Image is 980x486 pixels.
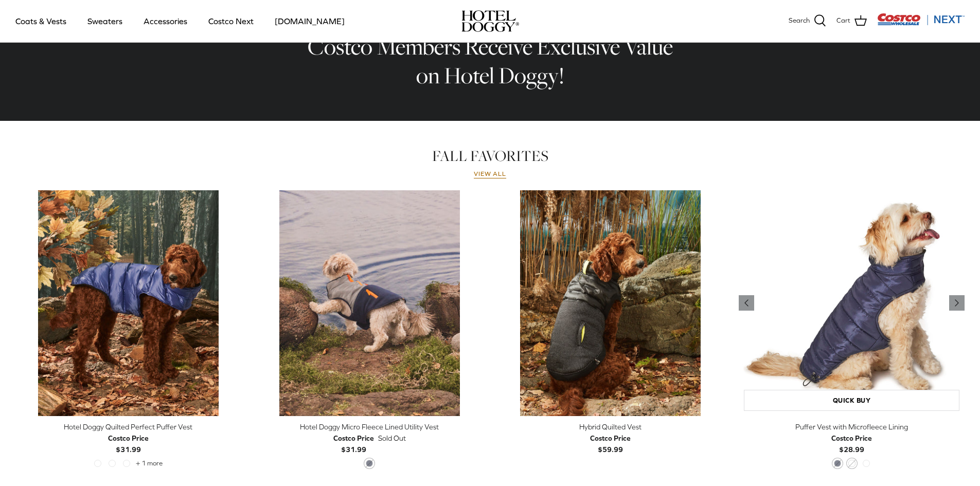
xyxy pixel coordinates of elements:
a: Visit Costco Next [877,20,965,27]
div: Costco Price [333,433,374,444]
a: Costco Next [199,4,263,39]
div: Hotel Doggy Quilted Perfect Puffer Vest [15,421,241,433]
a: Sweaters [78,4,132,39]
img: hoteldoggycom [461,10,519,32]
span: + 1 more [136,460,163,467]
a: hoteldoggy.com hoteldoggycom [461,10,519,32]
b: $59.99 [590,433,631,454]
a: Search [789,14,826,28]
a: Hotel Doggy Micro Fleece Lined Utility Vest Costco Price$31.99 Sold Out [257,421,483,456]
span: Sold Out [378,433,406,444]
div: Puffer Vest with Microfleece Lining [739,421,965,433]
span: Search [789,15,810,26]
a: Previous [949,295,965,311]
a: Puffer Vest with Microfleece Lining Costco Price$28.99 [739,421,965,456]
a: Cart [836,14,867,28]
a: Hotel Doggy Quilted Perfect Puffer Vest [15,190,241,416]
div: Hybrid Quilted Vest [498,421,724,433]
b: $31.99 [108,433,149,454]
a: Quick buy [744,390,959,411]
a: Puffer Vest with Microfleece Lining [739,190,965,416]
a: Hybrid Quilted Vest [498,190,724,416]
img: Costco Next [877,13,965,26]
h2: Costco Members Receive Exclusive Value on Hotel Doggy! [300,32,681,91]
span: Cart [836,15,850,26]
b: $28.99 [831,433,872,454]
a: View all [474,170,507,178]
b: $31.99 [333,433,374,454]
a: Accessories [134,4,197,39]
a: Hotel Doggy Micro Fleece Lined Utility Vest [257,190,483,416]
div: Costco Price [831,433,872,444]
a: Hybrid Quilted Vest Costco Price$59.99 [498,421,724,456]
a: Coats & Vests [6,4,76,39]
a: Previous [739,295,754,311]
a: FALL FAVORITES [432,146,548,166]
div: Costco Price [108,433,149,444]
div: Hotel Doggy Micro Fleece Lined Utility Vest [257,421,483,433]
div: Costco Price [590,433,631,444]
a: [DOMAIN_NAME] [265,4,354,39]
a: Hotel Doggy Quilted Perfect Puffer Vest Costco Price$31.99 [15,421,241,456]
